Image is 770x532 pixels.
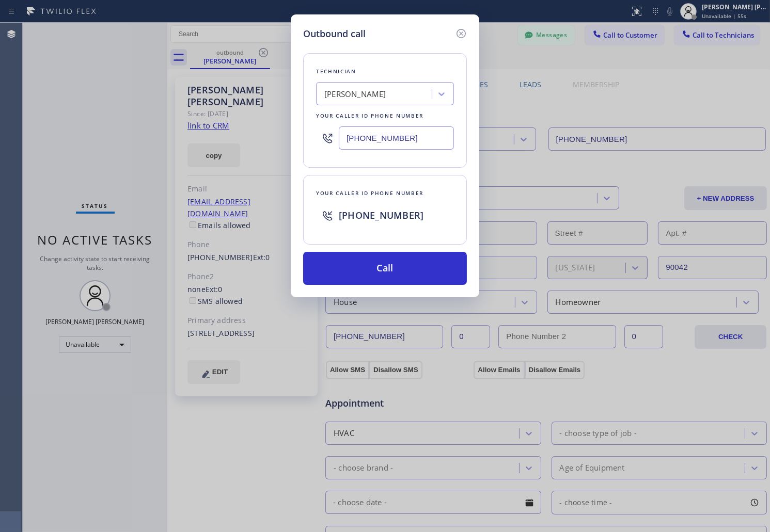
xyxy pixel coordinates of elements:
div: Your caller id phone number [316,188,454,199]
span: [PHONE_NUMBER] [339,209,423,221]
div: Your caller id phone number [316,110,454,121]
button: Call [303,252,467,285]
div: Technician [316,66,454,77]
input: (123) 456-7890 [339,126,454,150]
h5: Outbound call [303,27,366,41]
div: [PERSON_NAME] [324,88,386,100]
